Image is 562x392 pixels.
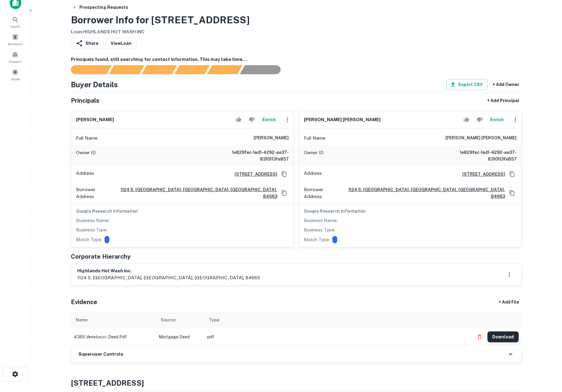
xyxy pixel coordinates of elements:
[487,331,519,342] button: Download
[204,328,471,345] td: pdf
[70,2,131,13] button: Prospecting Requests
[71,38,103,49] button: Share
[141,65,177,74] div: Documents found, AI parsing details...
[76,226,108,234] p: Business Type:
[2,31,28,48] a: Borrowers
[78,351,123,358] h6: Superuser Controls
[474,114,485,126] button: Reject
[71,377,522,388] h4: [STREET_ADDRESS]
[216,149,289,162] h6: 1e829fec-1ad1-4292-ae37-8310113fe857
[76,316,88,324] div: Name
[77,267,260,274] h6: highlands hot wash inc.
[488,297,530,308] div: + Add File
[461,114,472,126] button: Accept
[114,186,277,200] a: 1124 s. [GEOGRAPHIC_DATA], [GEOGRAPHIC_DATA], [GEOGRAPHIC_DATA], 84663
[71,96,99,105] h5: Principals
[532,344,562,373] iframe: Chat Widget
[474,332,485,342] button: Delete file
[8,42,22,46] span: Borrowers
[487,114,507,126] button: Enrich
[304,208,517,214] h6: Google Research Information
[76,149,96,162] p: Owner ID
[342,186,505,200] a: 1124 s. [GEOGRAPHIC_DATA], [GEOGRAPHIC_DATA], [GEOGRAPHIC_DATA], 84663
[507,170,517,179] button: Copy Address
[71,328,156,345] td: 4365 venetucci - deed.pdf
[209,316,219,324] div: Type
[71,13,250,27] h3: Borrower Info for [STREET_ADDRESS]
[10,24,20,29] span: Search
[457,171,505,178] a: [STREET_ADDRESS]
[76,170,94,179] p: Address
[76,135,98,142] p: Full Name
[304,217,338,224] p: Business Name:
[109,65,144,74] div: Your request is received and processing...
[304,170,322,179] p: Address
[204,311,471,328] th: Type
[260,114,279,126] button: Enrich
[156,328,204,345] td: Mortgage Deed
[304,135,325,142] p: Full Name
[280,170,289,179] button: Copy Address
[304,236,330,243] p: Match Type:
[71,311,522,345] div: scrollable content
[507,188,517,198] button: Copy Address
[71,28,250,35] h6: Loan : HIGHLANDS HOT WASH INC
[445,135,517,142] h6: [PERSON_NAME] [PERSON_NAME]
[76,116,114,123] h6: [PERSON_NAME]
[71,311,156,328] th: Name
[156,311,204,328] th: Source
[71,79,118,90] h4: Buyer Details
[76,208,289,214] h6: Google Research Information
[174,65,210,74] div: Principals found, AI now looking for contact information...
[304,149,324,162] p: Owner ID
[233,114,244,126] button: Accept
[240,65,288,74] div: AI fulfillment process complete.
[71,56,522,63] h6: Principals found, still searching for contact information. This may take time...
[2,49,28,65] a: Contacts
[71,297,97,307] h5: Evidence
[76,217,110,224] p: Business Name:
[207,65,242,74] div: Principals found, still searching for contact information. This may take time...
[254,135,289,142] h6: [PERSON_NAME]
[444,149,517,162] h6: 1e829fec-1ad1-4292-ae37-8310113fe857
[64,65,109,74] div: Sending borrower request to AI...
[2,14,28,30] a: Search
[11,77,20,81] span: Saved
[280,188,289,198] button: Copy Address
[77,274,260,281] p: 1124 s. [GEOGRAPHIC_DATA], [GEOGRAPHIC_DATA], [GEOGRAPHIC_DATA], 84663
[71,252,131,261] h5: Corporate Hierarchy
[304,186,340,200] p: Borrower Address
[9,59,21,64] span: Contacts
[106,38,136,49] a: ViewLoan
[2,66,28,83] a: Saved
[246,114,257,126] button: Reject
[446,79,488,90] button: Export CSV
[490,79,522,90] button: + Add Owner
[230,171,277,178] a: [STREET_ADDRESS]
[161,316,175,324] div: Source
[76,186,112,200] p: Borrower Address
[304,226,335,234] p: Business Type:
[485,95,522,106] button: + Add Principal
[76,236,102,243] p: Match Type:
[304,116,381,123] h6: [PERSON_NAME] [PERSON_NAME]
